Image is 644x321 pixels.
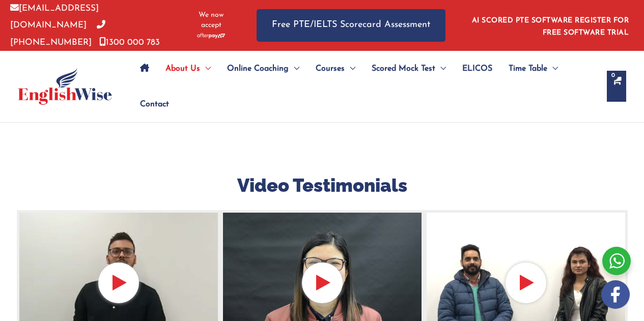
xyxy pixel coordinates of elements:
h2: Video Testimonials [17,173,628,197]
a: 1300 000 783 [99,38,160,47]
span: Menu Toggle [435,51,446,86]
a: CoursesMenu Toggle [307,51,363,86]
a: Scored Mock TestMenu Toggle [363,51,454,86]
a: About UsMenu Toggle [157,51,219,86]
span: Menu Toggle [289,51,299,86]
span: About Us [165,51,200,86]
a: Time TableMenu Toggle [500,51,566,86]
span: Time Table [509,51,547,86]
aside: Header Widget 1 [466,9,634,42]
img: Afterpay-Logo [197,33,225,39]
span: Online Coaching [227,51,289,86]
span: ELICOS [462,51,492,86]
a: AI SCORED PTE SOFTWARE REGISTER FOR FREE SOFTWARE TRIAL [472,17,629,37]
span: We now accept [191,10,231,31]
a: View Shopping Cart, empty [607,71,626,102]
span: Menu Toggle [345,51,355,86]
a: Contact [132,86,169,122]
span: Menu Toggle [547,51,558,86]
img: cropped-ew-logo [18,68,112,105]
a: ELICOS [454,51,500,86]
a: [EMAIL_ADDRESS][DOMAIN_NAME] [10,4,99,30]
a: Free PTE/IELTS Scorecard Assessment [257,9,445,41]
a: Online CoachingMenu Toggle [219,51,307,86]
span: Menu Toggle [200,51,211,86]
a: [PHONE_NUMBER] [10,21,105,46]
img: white-facebook.png [601,280,630,309]
nav: Site Navigation: Main Menu [132,51,597,122]
span: Courses [316,51,345,86]
span: Contact [140,86,169,122]
span: Scored Mock Test [372,51,435,86]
